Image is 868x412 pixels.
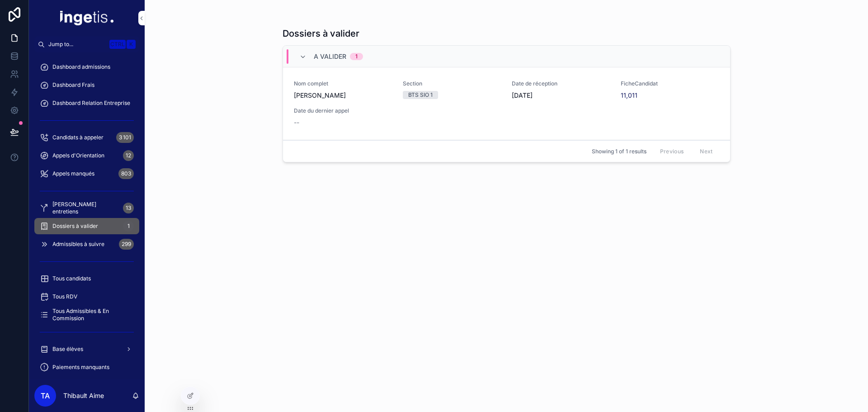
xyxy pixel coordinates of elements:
[34,77,139,93] a: Dashboard Frais
[52,364,109,371] span: Paiements manquants
[34,95,139,111] a: Dashboard Relation Entreprise
[294,91,392,100] span: [PERSON_NAME]
[34,236,139,252] a: Admissibles à suivre299
[52,201,119,215] span: [PERSON_NAME] entretiens
[63,391,104,400] p: Thibault Aime
[314,52,346,61] span: A valider
[34,36,139,52] button: Jump to...CtrlK
[52,99,130,107] span: Dashboard Relation Entreprise
[60,11,113,25] img: App logo
[283,27,359,40] h1: Dossiers à valider
[29,52,145,379] div: scrollable content
[52,81,94,89] span: Dashboard Frais
[116,132,134,143] div: 3 101
[34,359,139,375] a: Paiements manquants
[52,275,91,282] span: Tous candidats
[34,59,139,75] a: Dashboard admissions
[34,129,139,146] a: Candidats à appeler3 101
[34,289,139,305] a: Tous RDV
[123,150,134,161] div: 12
[621,80,719,87] span: FicheCandidat
[621,91,637,100] a: 11,011
[118,168,134,179] div: 803
[512,80,610,87] span: Date de réception
[512,91,610,100] span: [DATE]
[592,148,646,155] span: Showing 1 of 1 results
[52,134,104,141] span: Candidats à appeler
[34,200,139,216] a: [PERSON_NAME] entretiens13
[123,203,134,213] div: 13
[294,80,392,87] span: Nom complet
[34,341,139,357] a: Base élèves
[34,307,139,323] a: Tous Admissibles & En Commission
[41,390,50,401] span: TA
[52,241,104,248] span: Admissibles à suivre
[52,346,83,353] span: Base élèves
[34,218,139,234] a: Dossiers à valider1
[283,67,730,140] a: Nom complet[PERSON_NAME]SectionBTS SIO 1Date de réception[DATE]FicheCandidat11,011Date du dernier...
[52,223,98,230] span: Dossiers à valider
[52,63,110,71] span: Dashboard admissions
[34,270,139,287] a: Tous candidats
[355,53,358,60] div: 1
[52,293,77,300] span: Tous RDV
[48,41,106,48] span: Jump to...
[294,107,392,114] span: Date du dernier appel
[34,147,139,164] a: Appels d'Orientation12
[123,221,134,232] div: 1
[109,40,126,49] span: Ctrl
[127,41,135,48] span: K
[403,80,501,87] span: Section
[119,239,134,250] div: 299
[408,91,433,99] div: BTS SIO 1
[52,170,94,177] span: Appels manqués
[34,166,139,182] a: Appels manqués803
[52,308,130,322] span: Tous Admissibles & En Commission
[294,118,299,127] span: --
[52,152,104,159] span: Appels d'Orientation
